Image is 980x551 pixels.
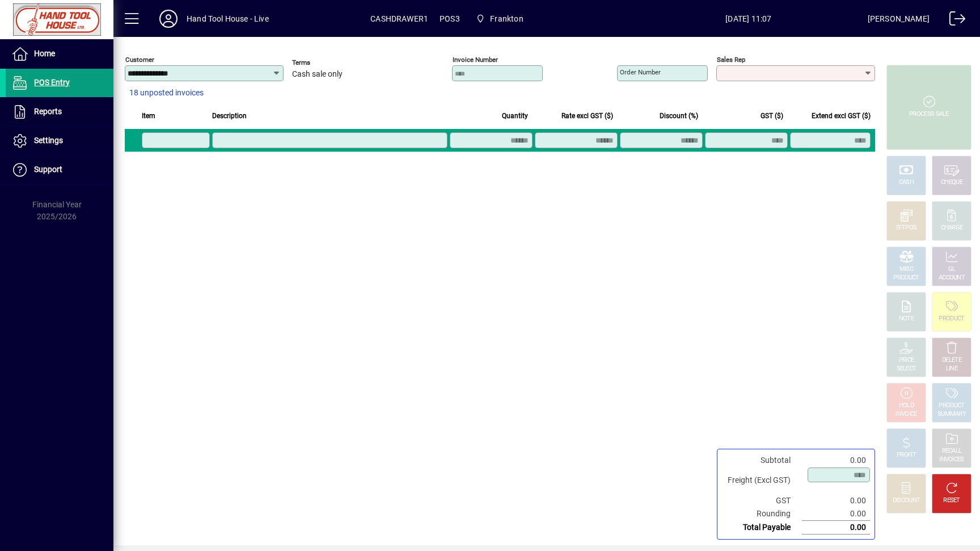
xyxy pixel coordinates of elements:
[620,68,661,76] mat-label: Order number
[471,9,528,29] span: Frankton
[722,467,802,494] td: Freight (Excl GST)
[440,10,460,28] span: POS3
[943,496,960,505] div: RESET
[893,496,920,505] div: DISCOUNT
[6,156,113,184] a: Support
[125,56,154,64] mat-label: Customer
[893,274,919,282] div: PRODUCT
[6,98,113,126] a: Reports
[942,447,962,456] div: RECALL
[34,78,70,87] span: POS Entry
[502,110,528,122] span: Quantity
[6,127,113,155] a: Settings
[292,70,343,79] span: Cash sale only
[812,110,871,122] span: Extend excl GST ($)
[129,87,204,99] span: 18 unposted invoices
[941,178,962,187] div: CHEQUE
[370,10,428,28] span: CASHDRAWER1
[899,402,914,410] div: HOLD
[292,59,360,66] span: Terms
[909,110,949,119] div: PROCESS SALE
[899,265,913,274] div: MISC
[802,494,870,507] td: 0.00
[899,178,914,187] div: CASH
[142,110,155,122] span: Item
[939,315,964,323] div: PRODUCT
[125,83,208,103] button: 18 unposted invoices
[802,454,870,467] td: 0.00
[150,9,187,29] button: Profile
[722,494,802,507] td: GST
[722,507,802,521] td: Rounding
[897,365,916,373] div: SELECT
[34,107,62,116] span: Reports
[722,521,802,535] td: Total Payable
[948,265,956,274] div: GL
[34,136,63,145] span: Settings
[660,110,698,122] span: Discount (%)
[942,356,961,365] div: DELETE
[899,356,914,365] div: PRICE
[187,10,269,28] div: Hand Tool House - Live
[895,410,916,419] div: INVOICE
[868,10,930,28] div: [PERSON_NAME]
[941,2,966,39] a: Logout
[212,110,247,122] span: Description
[899,315,914,323] div: NOTE
[896,224,917,232] div: EFTPOS
[453,56,498,64] mat-label: Invoice number
[802,507,870,521] td: 0.00
[946,365,957,373] div: LINE
[490,10,523,28] span: Frankton
[937,410,966,419] div: SUMMARY
[939,456,964,464] div: INVOICES
[941,224,963,232] div: CHARGE
[761,110,783,122] span: GST ($)
[6,40,113,68] a: Home
[722,454,802,467] td: Subtotal
[561,110,613,122] span: Rate excl GST ($)
[802,521,870,535] td: 0.00
[939,402,964,410] div: PRODUCT
[897,451,916,460] div: PROFIT
[34,49,55,58] span: Home
[717,56,745,64] mat-label: Sales rep
[630,10,868,28] span: [DATE] 11:07
[34,165,62,174] span: Support
[939,274,965,282] div: ACCOUNT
